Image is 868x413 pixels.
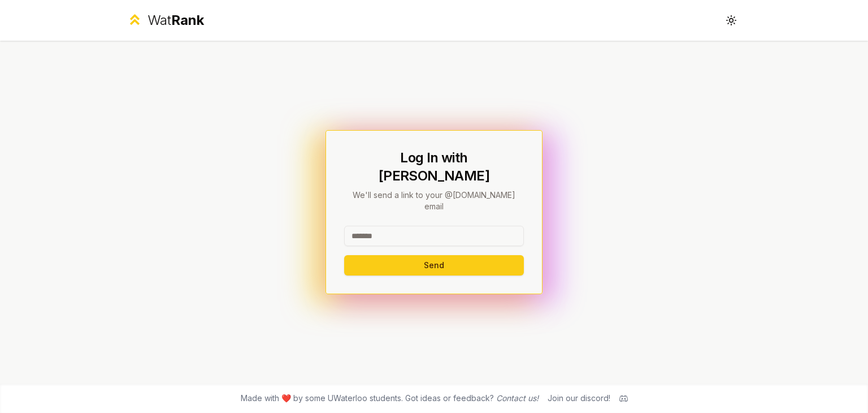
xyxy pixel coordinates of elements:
[147,11,204,29] div: Wat
[344,255,524,276] button: Send
[127,11,204,29] a: WatRank
[171,12,204,28] span: Rank
[496,393,539,403] a: Contact us!
[344,149,524,185] h1: Log In with [PERSON_NAME]
[344,190,524,212] p: We'll send a link to your @[DOMAIN_NAME] email
[241,393,539,404] span: Made with ❤️ by some UWaterloo students. Got ideas or feedback?
[548,393,610,404] div: Join our discord!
